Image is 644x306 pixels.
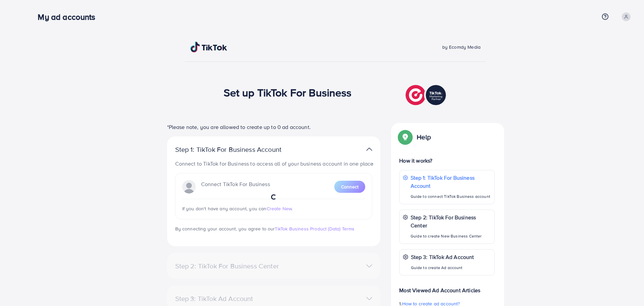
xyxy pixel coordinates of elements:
h1: Set up TikTok For Business [224,86,352,99]
p: Guide to connect TikTok Business account [411,192,491,201]
img: Popup guide [399,131,411,143]
h3: My ad accounts [38,12,101,22]
p: *Please note, you are allowed to create up to 0 ad account. [167,123,380,131]
p: Step 1: TikTok For Business Account [411,174,491,190]
p: Most Viewed Ad Account Articles [399,281,495,294]
p: Guide to create New Business Center [411,232,491,240]
p: Step 2: TikTok For Business Center [411,213,491,229]
img: TikTok [190,42,227,52]
img: TikTok partner [406,83,448,107]
p: How it works? [399,157,495,165]
p: Help [417,133,431,141]
p: Guide to create Ad account [411,264,474,272]
span: by Ecomdy Media [442,44,481,50]
p: Step 3: TikTok Ad Account [411,253,474,261]
img: TikTok partner [366,144,372,154]
p: Step 1: TikTok For Business Account [175,145,303,154]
